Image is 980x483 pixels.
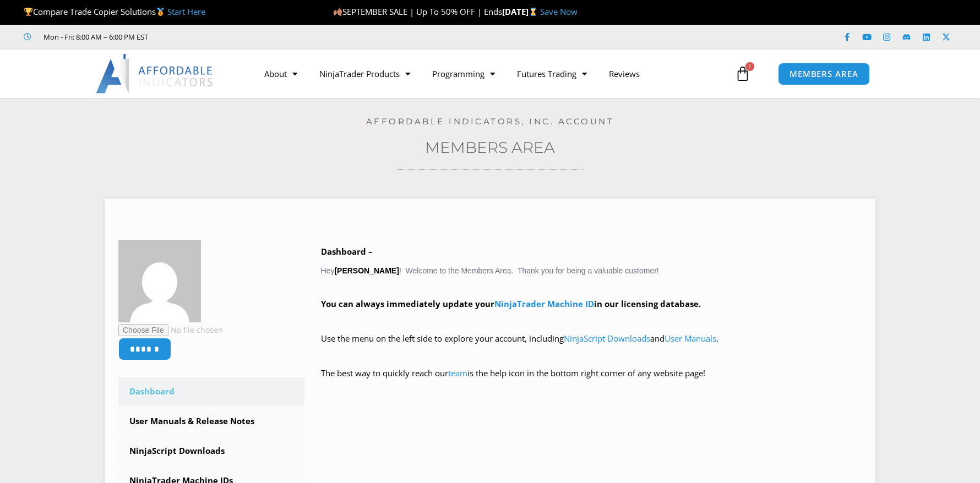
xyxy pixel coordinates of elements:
nav: Menu [253,61,732,86]
span: 1 [745,62,754,71]
span: SEPTEMBER SALE | Up To 50% OFF | Ends [333,6,502,17]
div: Hey ! Welcome to the Members Area. Thank you for being a valuable customer! [321,244,862,397]
a: NinjaScript Downloads [118,437,304,465]
a: MEMBERS AREA [778,63,870,85]
img: 2008be395ea0521b86f1f156b4e12efc33dc220f2dac0610f65c790bac2f017b [118,240,201,322]
strong: [PERSON_NAME] [334,266,399,275]
a: NinjaTrader Machine ID [494,298,594,309]
a: Dashboard [118,377,304,406]
a: Members Area [425,138,555,157]
strong: You can always immediately update your in our licensing database. [321,298,701,309]
span: Compare Trade Copier Solutions [24,6,205,17]
img: ⌛ [529,8,537,16]
a: Start Here [167,6,205,17]
a: Futures Trading [506,61,598,86]
strong: [DATE] [502,6,540,17]
img: 🍂 [334,8,342,16]
img: 🏆 [24,8,32,16]
a: NinjaScript Downloads [564,333,650,344]
img: 🥇 [156,8,165,16]
a: team [448,367,467,378]
a: Programming [421,61,506,86]
a: About [253,61,308,86]
a: User Manuals [665,333,716,344]
p: The best way to quickly reach our is the help icon in the bottom right corner of any website page! [321,366,862,397]
a: Reviews [598,61,651,86]
span: MEMBERS AREA [790,70,858,78]
a: Affordable Indicators, Inc. Account [366,116,614,127]
iframe: Customer reviews powered by Trustpilot [164,31,329,42]
a: NinjaTrader Products [308,61,421,86]
a: 1 [718,58,767,90]
img: LogoAI | Affordable Indicators – NinjaTrader [96,54,214,94]
b: Dashboard – [321,246,373,257]
a: Save Now [540,6,578,17]
span: Mon - Fri: 8:00 AM – 6:00 PM EST [41,30,148,43]
a: User Manuals & Release Notes [118,407,304,436]
p: Use the menu on the left side to explore your account, including and . [321,331,862,362]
